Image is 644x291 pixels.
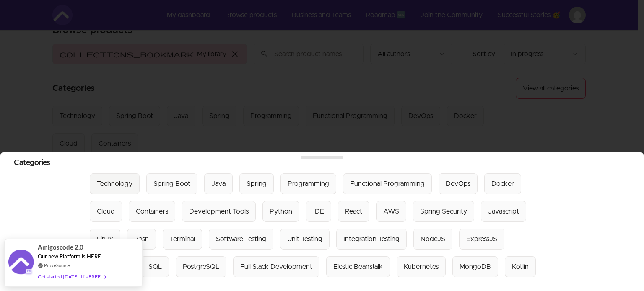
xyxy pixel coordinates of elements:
[170,234,195,244] div: Terminal
[343,234,400,244] div: Integration Testing
[446,179,470,189] div: DevOps
[404,262,439,272] div: Kubernetes
[270,206,292,216] div: Python
[247,179,267,189] div: Spring
[134,234,149,244] div: Bash
[420,206,467,216] div: Spring Security
[97,234,113,244] div: Linux
[345,206,362,216] div: React
[97,179,132,189] div: Technology
[240,262,312,272] div: Full Stack Development
[383,206,399,216] div: AWS
[216,234,266,244] div: Software Testing
[488,206,519,216] div: Javascript
[211,179,226,189] div: Java
[189,206,249,216] div: Development Tools
[14,159,630,167] h2: Categories
[97,262,127,272] div: Databases
[148,262,162,272] div: SQL
[491,179,514,189] div: Docker
[136,206,168,216] div: Containers
[512,262,529,272] div: Kotlin
[288,179,329,189] div: Programming
[183,262,219,272] div: PostgreSQL
[97,206,115,216] div: Cloud
[333,262,383,272] div: Elestic Beanstalk
[153,179,190,189] div: Spring Boot
[350,179,425,189] div: Functional Programming
[466,234,497,244] div: ExpressJS
[313,206,324,216] div: IDE
[421,234,445,244] div: NodeJS
[460,262,491,272] div: MongoDB
[287,234,322,244] div: Unit Testing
